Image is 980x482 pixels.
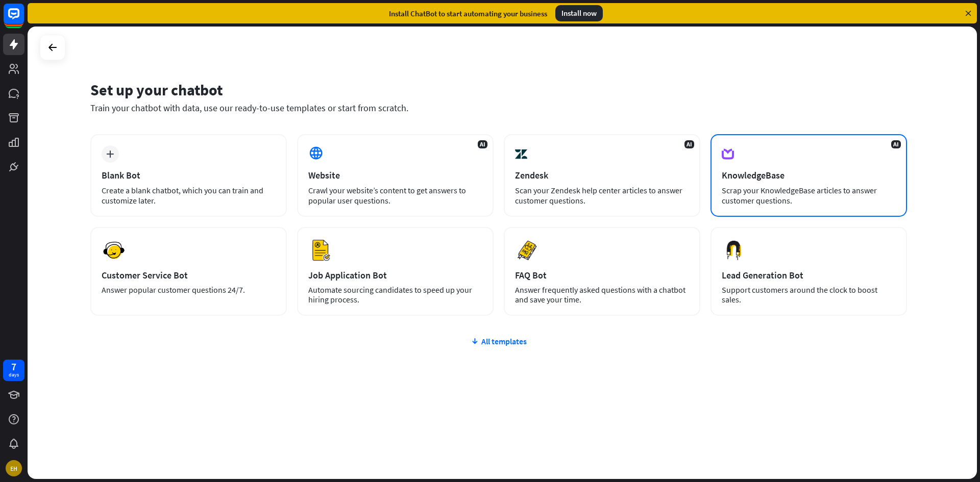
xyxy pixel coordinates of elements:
div: Crawl your website’s content to get answers to popular user questions. [308,185,482,206]
span: AI [891,140,901,148]
div: Customer Service Bot [102,269,276,281]
span: AI [684,140,694,148]
div: Answer frequently asked questions with a chatbot and save your time. [515,285,689,305]
i: plus [106,150,114,158]
div: Create a blank chatbot, which you can train and customize later. [102,185,276,206]
div: EH [6,460,22,476]
button: Open LiveChat chat widget [8,4,39,35]
div: Zendesk [515,169,689,181]
div: All templates [90,336,907,346]
div: days [9,371,19,378]
div: KnowledgeBase [722,169,896,181]
div: Answer popular customer questions 24/7. [102,285,276,295]
div: Lead Generation Bot [722,269,896,281]
div: Website [308,169,482,181]
div: Scan your Zendesk help center articles to answer customer questions. [515,185,689,206]
div: Automate sourcing candidates to speed up your hiring process. [308,285,482,305]
div: FAQ Bot [515,269,689,281]
div: Install now [555,5,603,21]
div: Support customers around the clock to boost sales. [722,285,896,305]
div: Set up your chatbot [90,80,907,99]
div: Scrap your KnowledgeBase articles to answer customer questions. [722,185,896,206]
div: Install ChatBot to start automating your business [389,9,547,18]
div: Job Application Bot [308,269,482,281]
div: 7 [11,362,16,371]
a: 7 days [3,360,24,381]
div: Train your chatbot with data, use our ready-to-use templates or start from scratch. [90,102,907,114]
div: Blank Bot [102,169,276,181]
span: AI [478,140,487,148]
